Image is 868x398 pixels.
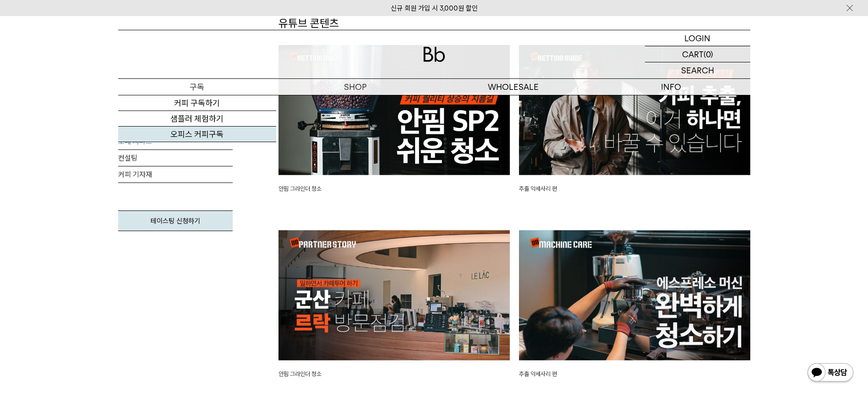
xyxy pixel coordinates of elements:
[681,62,714,78] p: SEARCH
[118,111,276,127] a: 샘플러 체험하기
[684,30,710,46] p: LOGIN
[704,46,713,62] p: (0)
[276,79,434,95] a: SHOP
[118,210,233,231] a: 테이스팅 신청하기
[391,4,478,12] a: 신규 회원 가입 시 3,000원 할인
[519,230,750,379] a: 추출 악세사리 편
[118,127,276,142] a: 오피스 커피구독
[519,184,750,193] p: 추출 악세사리 편
[592,79,750,95] p: INFO
[118,166,233,183] a: 커피 기자재
[807,362,854,384] img: 카카오톡 채널 1:1 채팅 버튼
[118,95,276,111] a: 커피 구독하기
[645,30,750,46] a: LOGIN
[645,46,750,62] a: CART (0)
[434,79,592,95] p: WHOLESALE
[118,150,233,166] a: 컨설팅
[278,45,510,193] a: 안핌 그라인더 청소
[278,184,510,193] p: 안핌 그라인더 청소
[118,79,276,95] a: 구독
[682,46,704,62] p: CART
[423,47,445,62] img: 로고
[278,370,510,379] p: 안핌 그라인더 청소
[519,370,750,379] p: 추출 악세사리 편
[278,230,510,379] a: 안핌 그라인더 청소
[519,45,750,193] a: 추출 악세사리 편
